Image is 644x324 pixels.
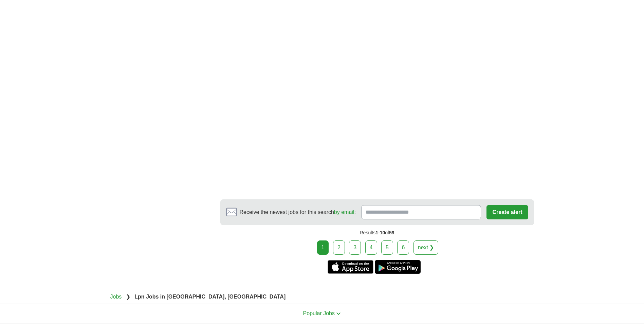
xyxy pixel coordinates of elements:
a: 3 [349,240,361,255]
span: 1-10 [375,230,385,235]
a: 2 [333,240,345,255]
span: 59 [389,230,394,235]
span: Popular Jobs [303,310,335,316]
span: ❯ [126,294,130,300]
div: Results of [220,225,534,240]
a: by email [334,209,354,215]
a: 6 [397,240,409,255]
div: 1 [317,240,329,255]
span: Receive the newest jobs for this search : [240,208,356,216]
a: Get the iPhone app [328,260,373,274]
a: 4 [365,240,377,255]
a: Jobs [110,294,122,300]
a: Get the Android app [375,260,421,274]
a: 5 [381,240,393,255]
strong: Lpn Jobs in [GEOGRAPHIC_DATA], [GEOGRAPHIC_DATA] [134,294,286,300]
button: Create alert [486,205,528,219]
img: toggle icon [336,312,341,315]
a: next ❯ [413,240,439,255]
